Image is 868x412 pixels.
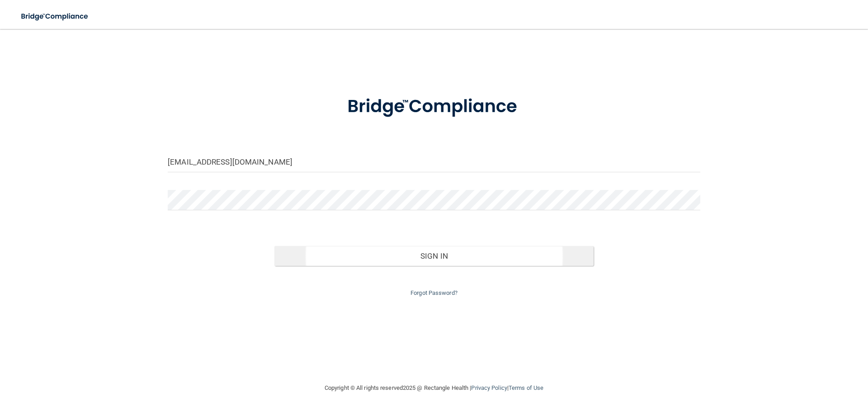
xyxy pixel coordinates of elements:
[14,7,97,26] img: bridge_compliance_login_screen.278c3ca4.svg
[269,374,599,403] div: Copyright © All rights reserved 2025 @ Rectangle Health | |
[168,152,700,172] input: Email
[509,384,543,391] a: Terms of Use
[471,384,507,391] a: Privacy Policy
[329,83,539,130] img: bridge_compliance_login_screen.278c3ca4.svg
[410,289,458,296] a: Forgot Password?
[274,246,594,266] button: Sign In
